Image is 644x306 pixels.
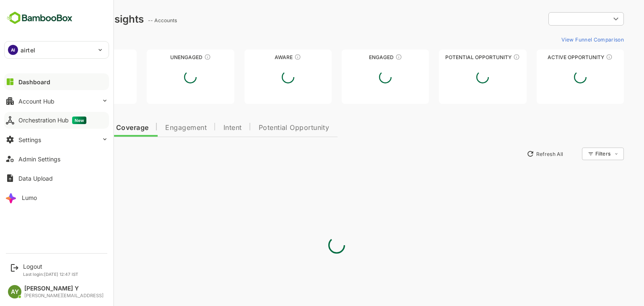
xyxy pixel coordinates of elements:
div: [PERSON_NAME] Y [24,285,104,292]
button: Settings [4,131,109,148]
span: New [72,117,86,124]
button: Orchestration HubNew [4,112,109,129]
div: AY [8,285,21,298]
div: These accounts have open opportunities which might be at any of the Sales Stages [576,54,583,60]
button: Data Upload [4,170,109,187]
div: Settings [18,136,41,143]
span: Engagement [136,124,177,131]
div: Active Opportunity [507,54,595,60]
img: BambooboxFullLogoMark.5f36c76dfaba33ec1ec1367b70bb1252.svg [4,10,75,26]
ag: -- Accounts [119,17,150,23]
div: Lumo [22,194,37,201]
div: Logout [23,263,78,270]
button: Admin Settings [4,150,109,167]
div: These accounts have not shown enough engagement and need nurturing [175,54,182,60]
span: Data Quality and Coverage [29,124,119,131]
div: Dashboard Insights [20,13,114,25]
div: Aware [215,54,302,60]
div: ​ [519,11,595,26]
button: Refresh All [493,147,538,161]
p: airtel [21,46,35,54]
button: Account Hub [4,93,109,109]
div: These accounts have just entered the buying cycle and need further nurturing [265,54,272,60]
div: Dashboard [18,78,50,86]
div: Filters [565,146,595,161]
div: Engaged [312,54,400,60]
p: Last login: [DATE] 12:47 IST [23,272,78,277]
div: Account Hub [18,98,55,105]
div: These accounts are MQAs and can be passed on to Inside Sales [484,54,491,60]
button: Dashboard [4,73,109,90]
span: Intent [194,124,213,131]
div: Unreached [20,54,107,60]
div: Data Upload [18,175,53,182]
div: [PERSON_NAME][EMAIL_ADDRESS] [24,293,104,298]
div: Unengaged [117,54,205,60]
div: AIairtel [5,41,109,58]
button: View Funnel Comparison [529,33,595,46]
div: These accounts are warm, further nurturing would qualify them to MQAs [366,54,373,60]
div: Filters [566,150,581,157]
button: Lumo [4,189,109,206]
div: AI [8,45,18,55]
span: Potential Opportunity [229,124,300,131]
div: Orchestration Hub [18,117,86,124]
button: New Insights [20,146,81,161]
div: Potential Opportunity [410,54,497,60]
div: These accounts have not been engaged with for a defined time period [77,54,84,60]
div: Admin Settings [18,156,60,163]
